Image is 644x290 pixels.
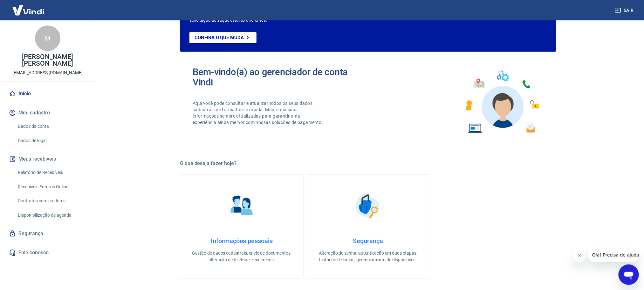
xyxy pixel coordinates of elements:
img: Imagem de um avatar masculino com diversos icones exemplificando as funcionalidades do gerenciado... [460,67,544,137]
a: Confira o que muda [189,32,257,43]
a: Recebíveis Futuros Online [15,180,87,193]
p: [PERSON_NAME] [PERSON_NAME] [5,54,90,67]
h4: Informações pessoais [190,237,293,245]
img: Vindi [8,0,49,20]
iframe: Mensagem da empresa [588,248,639,262]
a: Segurança [8,227,87,241]
h5: O que deseja fazer hoje? [180,160,556,167]
a: Contratos com credores [15,194,87,207]
h2: Bem-vindo(a) ao gerenciador de conta Vindi [193,67,368,87]
a: Fale conosco [8,246,87,260]
p: Gestão de dados cadastrais, envio de documentos, alteração de telefone e endereços. [190,250,293,263]
img: Informações pessoais [226,190,258,222]
img: Segurança [352,190,384,222]
div: M [35,25,60,51]
a: SegurançaSegurançaAlteração de senha, autenticação em duas etapas, histórico de logins, gerenciam... [306,174,430,279]
p: Aqui você pode consultar e atualizar todos os seus dados cadastrais de forma fácil e rápida. Mant... [193,100,324,126]
iframe: Botão para abrir a janela de mensagens [619,265,639,285]
p: Alteração de senha, autenticação em duas etapas, histórico de logins, gerenciamento de dispositivos. [317,250,419,263]
button: Meu cadastro [8,106,87,120]
button: Meus recebíveis [8,152,87,166]
h4: Segurança [317,237,419,245]
a: Início [8,87,87,101]
a: Informações pessoaisInformações pessoaisGestão de dados cadastrais, envio de documentos, alteraçã... [180,174,304,279]
a: Dados da conta [15,120,87,133]
p: Confira o que muda [195,35,244,40]
p: [EMAIL_ADDRESS][DOMAIN_NAME] [12,69,83,76]
a: Dados de login [15,134,87,147]
button: Sair [613,4,636,16]
span: Olá! Precisa de ajuda? [4,4,53,10]
iframe: Fechar mensagem [573,249,586,262]
a: Disponibilização de agenda [15,209,87,222]
a: Relatório de Recebíveis [15,166,87,179]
